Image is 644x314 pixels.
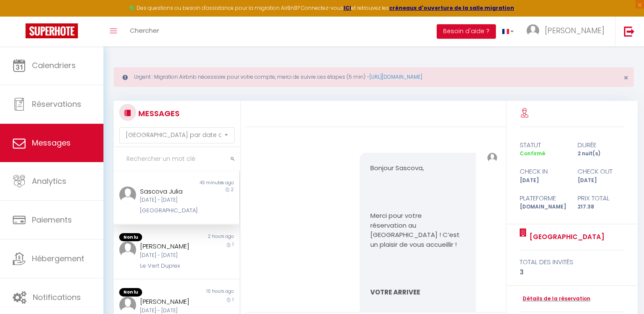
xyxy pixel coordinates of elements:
[514,203,572,211] div: [DOMAIN_NAME]
[545,25,604,36] span: [PERSON_NAME]
[114,67,634,87] div: Urgent : Migration Airbnb nécessaire pour votre compte, merci de suivre ces étapes (5 min) -
[231,186,234,193] span: 2
[140,186,202,197] div: Sascova Julia
[487,153,498,163] img: ...
[514,140,572,150] div: statut
[130,26,159,35] span: Chercher
[343,4,351,11] a: ICI
[572,177,630,185] div: [DATE]
[119,186,136,203] img: ...
[140,206,202,215] div: [GEOGRAPHIC_DATA]
[176,180,239,186] div: 43 minutes ago
[572,150,630,158] div: 2 nuit(s)
[527,24,539,37] img: ...
[520,267,624,277] div: 3
[527,232,604,242] a: [GEOGRAPHIC_DATA]
[32,176,66,186] span: Analytics
[32,214,72,225] span: Paiements
[32,137,71,148] span: Messages
[140,251,202,260] div: [DATE] - [DATE]
[520,17,615,46] a: ... [PERSON_NAME]
[176,288,239,297] div: 10 hours ago
[32,60,76,71] span: Calendriers
[140,262,202,270] div: Le Vert Duplex
[520,295,590,303] a: Détails de la réservation
[140,297,202,307] div: [PERSON_NAME]
[370,288,420,297] strong: VOTRE ARRIVEE
[119,241,136,258] img: ...
[33,292,81,303] span: Notifications
[232,297,234,303] span: 1
[514,177,572,185] div: [DATE]
[572,166,630,177] div: check out
[114,147,240,171] input: Rechercher un mot clé
[520,150,545,157] span: Confirmé
[123,17,166,46] a: Chercher
[572,140,630,150] div: durée
[232,241,234,248] span: 1
[140,241,202,251] div: [PERSON_NAME]
[624,74,628,82] button: Close
[32,99,81,109] span: Réservations
[119,297,136,314] img: ...
[389,4,514,11] a: créneaux d'ouverture de la salle migration
[370,211,466,249] p: Merci pour votre réservation au [GEOGRAPHIC_DATA] ! C’est un plaisir de vous accueillir !
[624,72,628,83] span: ×
[26,23,78,38] img: Super Booking
[572,203,630,211] div: 217.38
[608,276,638,308] iframe: Chat
[370,163,466,173] p: Bonjour Sascova,
[514,166,572,177] div: check in
[520,257,624,267] div: total des invités
[369,73,422,80] a: [URL][DOMAIN_NAME]
[136,104,180,123] h3: MESSAGES
[624,26,635,37] img: logout
[119,233,142,242] span: Non lu
[140,196,202,204] div: [DATE] - [DATE]
[32,253,84,264] span: Hébergement
[514,193,572,203] div: Plateforme
[119,288,142,297] span: Non lu
[176,233,239,242] div: 2 hours ago
[572,193,630,203] div: Prix total
[437,24,496,39] button: Besoin d'aide ?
